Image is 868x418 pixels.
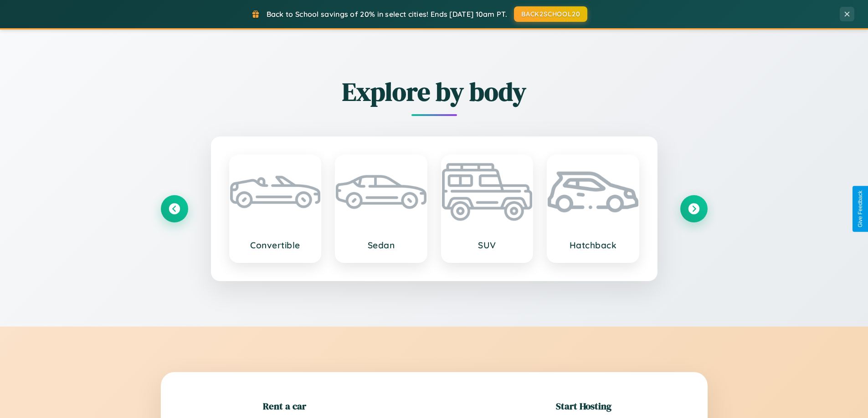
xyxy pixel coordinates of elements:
div: Give Feedback [857,191,863,227]
h3: Sedan [345,240,417,251]
span: Back to School savings of 20% in select cities! Ends [DATE] 10am PT. [267,10,507,19]
h3: Convertible [239,240,312,251]
h3: Hatchback [557,240,629,251]
button: BACK2SCHOOL20 [514,6,587,22]
h2: Start Hosting [556,399,611,413]
h2: Rent a car [263,399,306,413]
h3: SUV [451,240,524,251]
h2: Explore by body [161,74,708,109]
